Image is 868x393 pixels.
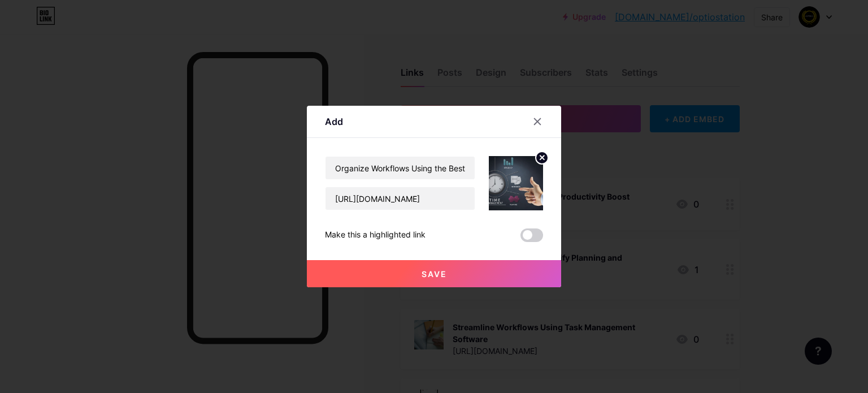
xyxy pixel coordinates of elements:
[325,187,475,210] input: URL
[307,260,561,287] button: Save
[325,115,343,128] div: Add
[489,156,543,210] img: link_thumbnail
[422,269,447,279] span: Save
[325,228,426,242] div: Make this a highlighted link
[325,157,475,179] input: Title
